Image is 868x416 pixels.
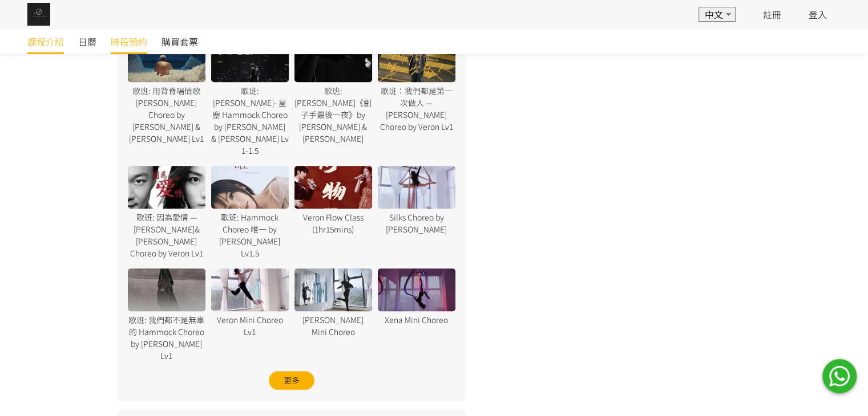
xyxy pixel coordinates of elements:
[128,314,205,362] div: 歌班: 我們都不是無辜的 Hammock Choreo by [PERSON_NAME] Lv1
[211,211,289,259] div: 歌班: Hammock Choreo 唯一 by [PERSON_NAME] Lv1.5
[378,85,455,133] div: 歌班：我們都是第一次做人 — [PERSON_NAME] Choreo by Veron Lv1
[128,211,205,259] div: 歌班: 因為愛情 — [PERSON_NAME]&[PERSON_NAME] Choreo by Veron Lv1
[269,371,314,390] div: 更多
[27,3,50,26] img: img_61c0148bb0266
[78,29,96,54] a: 日曆
[294,314,372,338] div: [PERSON_NAME] Mini Choreo
[78,35,96,48] span: 日曆
[128,85,205,145] div: 歌班: 用背脊唱情歌 [PERSON_NAME] Choreo by [PERSON_NAME] & [PERSON_NAME] Lv1
[162,35,198,48] span: 購買套票
[763,7,781,21] a: 註冊
[111,35,147,48] span: 時段預約
[294,85,372,145] div: 歌班: [PERSON_NAME]《劊子手最後一夜》by [PERSON_NAME] & [PERSON_NAME]
[378,314,455,326] div: Xena Mini Choreo
[809,7,827,21] a: 登入
[27,29,64,54] a: 課程介紹
[294,211,372,235] div: Veron Flow Class (1hr15mins)
[162,29,198,54] a: 購買套票
[211,314,289,338] div: Veron Mini Choreo Lv1
[111,29,147,54] a: 時段預約
[27,35,64,48] span: 課程介紹
[378,211,455,235] div: Silks Choreo by [PERSON_NAME]
[211,85,289,157] div: 歌班: [PERSON_NAME]- 星塵 Hammock Choreo by [PERSON_NAME] & [PERSON_NAME] Lv 1-1.5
